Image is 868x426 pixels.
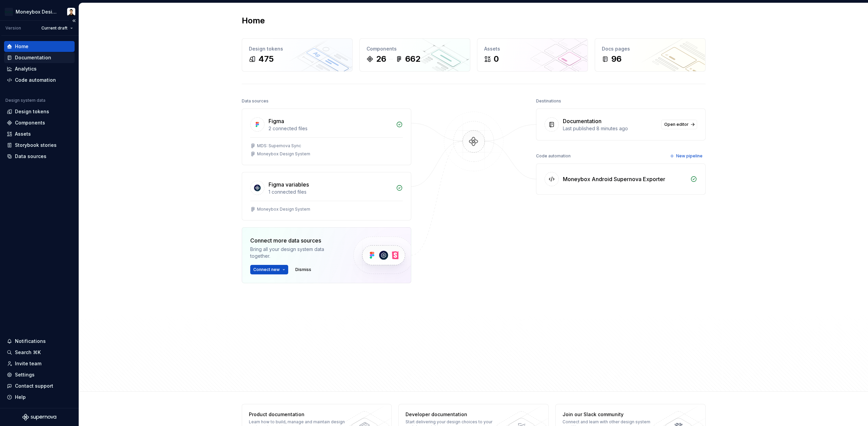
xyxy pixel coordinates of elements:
[4,369,75,380] a: Settings
[69,16,79,25] button: Collapse sidebar
[253,267,280,272] span: Connect new
[4,41,75,52] a: Home
[269,189,392,195] div: 1 connected files
[4,358,75,369] a: Invite team
[367,45,463,52] div: Components
[15,119,45,126] div: Components
[22,414,56,421] svg: Supernova Logo
[15,153,46,160] div: Data sources
[602,45,698,52] div: Docs pages
[15,108,49,115] div: Design tokens
[5,8,13,16] img: c17557e8-ebdc-49e2-ab9e-7487adcf6d53.png
[563,175,665,183] div: Moneybox Android Supernova Exporter
[242,172,411,220] a: Figma variables1 connected filesMoneybox Design System
[249,45,346,52] div: Design tokens
[359,38,470,72] a: Components26662
[484,45,581,52] div: Assets
[5,25,21,31] div: Version
[15,131,31,137] div: Assets
[4,336,75,347] button: Notifications
[4,75,75,85] a: Code automation
[4,117,75,128] a: Components
[536,96,561,106] div: Destinations
[250,236,342,245] div: Connect more data sources
[4,63,75,74] a: Analytics
[15,54,51,61] div: Documentation
[15,65,37,72] div: Analytics
[15,394,26,401] div: Help
[4,129,75,139] a: Assets
[292,265,314,274] button: Dismiss
[4,392,75,403] button: Help
[67,8,75,16] img: Derek
[15,349,41,356] div: Search ⌘K
[664,122,689,127] span: Open editor
[5,98,45,103] div: Design system data
[15,371,35,378] div: Settings
[563,125,657,132] div: Last published 8 minutes ago
[242,15,265,26] h2: Home
[250,265,288,274] button: Connect new
[15,338,46,345] div: Notifications
[38,23,76,33] button: Current draft
[242,38,353,72] a: Design tokens475
[15,383,53,389] div: Contact support
[257,143,301,149] div: MDS: Supernova Sync
[269,180,309,189] div: Figma variables
[536,151,571,161] div: Code automation
[4,151,75,162] a: Data sources
[563,411,661,418] div: Join our Slack community
[15,360,41,367] div: Invite team
[4,347,75,358] button: Search ⌘K
[4,140,75,151] a: Storybook stories
[16,8,59,15] div: Moneybox Design System
[242,96,269,106] div: Data sources
[250,246,342,259] div: Bring all your design system data together.
[494,54,499,64] div: 0
[1,4,77,19] button: Moneybox Design SystemDerek
[257,207,310,212] div: Moneybox Design System
[4,52,75,63] a: Documentation
[477,38,588,72] a: Assets0
[258,54,274,64] div: 475
[15,77,56,83] div: Code automation
[595,38,706,72] a: Docs pages96
[405,54,420,64] div: 662
[269,125,392,132] div: 2 connected files
[661,120,697,129] a: Open editor
[668,151,706,161] button: New pipeline
[15,43,28,50] div: Home
[269,117,284,125] div: Figma
[406,411,504,418] div: Developer documentation
[295,267,311,272] span: Dismiss
[4,381,75,391] button: Contact support
[41,25,67,31] span: Current draft
[15,142,57,149] div: Storybook stories
[242,109,411,165] a: Figma2 connected filesMDS: Supernova SyncMoneybox Design System
[257,151,310,157] div: Moneybox Design System
[563,117,601,125] div: Documentation
[249,411,348,418] div: Product documentation
[4,106,75,117] a: Design tokens
[676,153,703,159] span: New pipeline
[611,54,622,64] div: 96
[376,54,386,64] div: 26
